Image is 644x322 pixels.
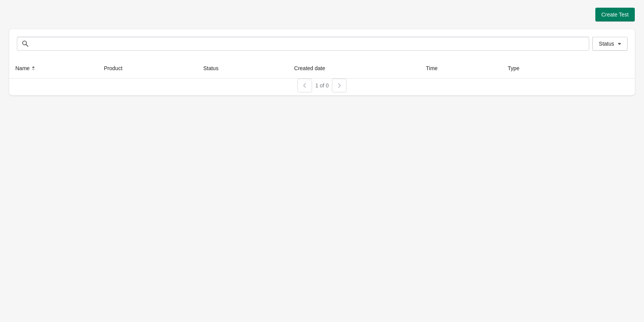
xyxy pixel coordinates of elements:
button: Created date [291,61,336,75]
span: 1 of 0 [315,82,329,89]
button: Create Test [595,8,635,21]
span: Create Test [601,11,629,18]
button: Product [101,61,133,75]
button: Name [12,61,40,75]
button: Status [592,37,628,51]
button: Status [200,61,229,75]
button: Time [423,61,449,75]
span: Status [599,41,614,47]
button: Type [505,61,530,75]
